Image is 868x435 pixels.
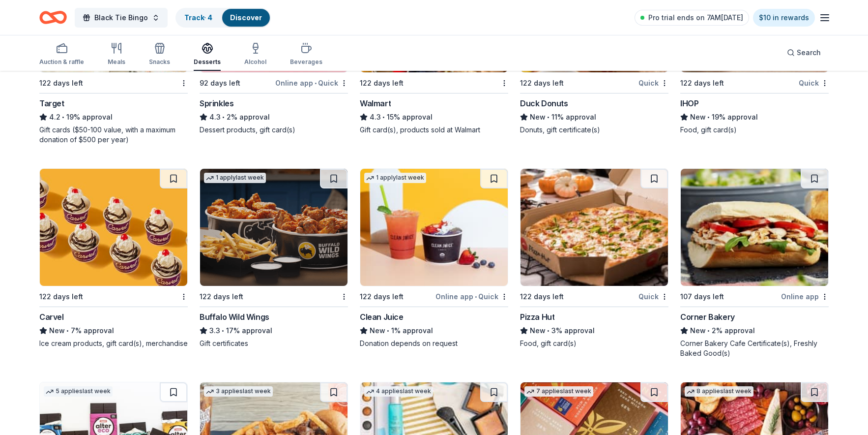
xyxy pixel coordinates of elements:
div: Meals [108,58,125,66]
a: Image for Pizza Hut122 days leftQuickPizza HutNew•3% approvalFood, gift card(s) [520,168,668,348]
div: 19% approval [39,111,188,123]
span: • [707,327,710,335]
img: Image for Clean Juice [360,169,508,286]
span: 4.3 [370,111,381,123]
div: 3 applies last week [204,386,273,397]
div: IHOP [680,97,698,109]
div: Clean Juice [360,311,404,323]
div: Food, gift card(s) [680,125,829,135]
span: • [707,113,710,121]
img: Image for Buffalo Wild Wings [200,169,347,286]
button: Beverages [290,38,322,71]
div: Donuts, gift certificate(s) [520,125,668,135]
span: • [475,293,477,301]
div: 8 applies last week [685,386,753,397]
div: 1% approval [360,325,508,337]
span: 4.3 [209,111,221,123]
a: Image for Corner Bakery107 days leftOnline appCorner BakeryNew•2% approvalCorner Bakery Cafe Cert... [680,168,829,358]
div: Desserts [194,58,221,66]
span: New [530,111,546,123]
div: 5 applies last week [44,386,113,397]
span: Black Tie Bingo [94,12,148,24]
span: 4.2 [49,111,60,123]
div: Online app [781,290,829,303]
div: Target [39,97,64,109]
span: • [315,79,317,87]
div: Gift certificates [200,339,348,348]
span: • [62,113,64,121]
div: 7% approval [39,325,188,337]
div: Pizza Hut [520,311,554,323]
span: Search [797,47,821,59]
div: Food, gift card(s) [520,339,668,348]
div: 107 days left [680,291,724,303]
span: • [382,113,385,121]
div: 1 apply last week [364,173,426,183]
div: 122 days left [39,291,83,303]
a: Image for Clean Juice1 applylast week122 days leftOnline app•QuickClean JuiceNew•1% approvalDonat... [360,168,508,348]
a: Image for Buffalo Wild Wings1 applylast week122 days leftBuffalo Wild Wings3.3•17% approvalGift c... [200,168,348,348]
div: Online app Quick [275,77,348,89]
span: New [370,325,385,337]
div: Carvel [39,311,64,323]
div: Corner Bakery [680,311,735,323]
span: • [66,327,69,335]
div: 19% approval [680,111,829,123]
div: Snacks [149,58,170,66]
div: 11% approval [520,111,668,123]
div: Buffalo Wild Wings [200,311,269,323]
div: Quick [638,77,668,89]
span: New [49,325,65,337]
div: Corner Bakery Cafe Certificate(s), Freshly Baked Good(s) [680,339,829,358]
div: 1 apply last week [204,173,266,183]
button: Meals [108,38,125,71]
div: Quick [638,290,668,303]
div: Duck Donuts [520,97,568,109]
span: New [530,325,546,337]
button: Black Tie Bingo [75,8,168,28]
button: Auction & raffle [39,38,84,71]
div: 122 days left [360,291,404,303]
div: 122 days left [200,291,243,303]
div: Online app Quick [435,290,508,303]
button: Snacks [149,38,170,71]
button: Alcohol [244,38,266,71]
div: 122 days left [39,77,83,89]
img: Image for Corner Bakery [681,169,828,286]
span: New [690,325,706,337]
a: Home [39,6,67,29]
a: Track· 4 [184,13,212,22]
button: Track· 4Discover [175,8,271,28]
img: Image for Pizza Hut [521,169,668,286]
div: Walmart [360,97,391,109]
span: 3.3 [209,325,220,337]
div: 2% approval [200,111,348,123]
div: Donation depends on request [360,339,508,348]
div: 122 days left [520,77,564,89]
span: Pro trial ends on 7AM[DATE] [648,12,743,24]
span: • [222,113,225,121]
div: 17% approval [200,325,348,337]
div: 4 applies last week [364,386,433,397]
div: 122 days left [360,77,404,89]
a: Pro trial ends on 7AM[DATE] [635,10,749,26]
div: Gift card(s), products sold at Walmart [360,125,508,135]
div: 3% approval [520,325,668,337]
button: Desserts [194,38,221,71]
div: Dessert products, gift card(s) [200,125,348,135]
div: 92 days left [200,77,240,89]
a: $10 in rewards [753,9,815,27]
a: Discover [230,13,262,22]
span: • [387,327,389,335]
div: Alcohol [244,58,266,66]
div: 15% approval [360,111,508,123]
img: Image for Carvel [40,169,187,286]
div: Ice cream products, gift card(s), merchandise [39,339,188,348]
div: 7 applies last week [524,386,593,397]
div: Auction & raffle [39,58,84,66]
span: • [222,327,224,335]
span: • [547,327,550,335]
div: Quick [799,77,829,89]
div: 122 days left [680,77,724,89]
div: 122 days left [520,291,564,303]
